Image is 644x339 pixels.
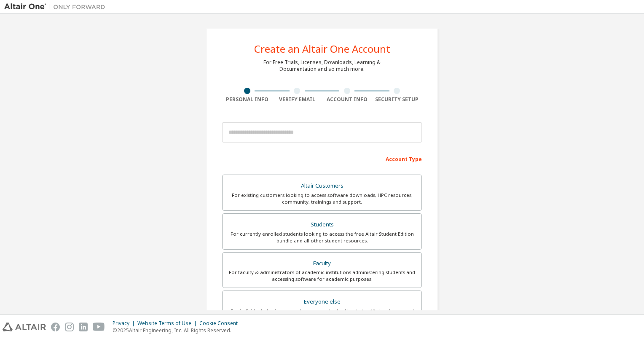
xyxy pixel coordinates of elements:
img: facebook.svg [51,323,60,331]
img: instagram.svg [65,323,74,331]
div: Faculty [228,258,416,269]
div: For Free Trials, Licenses, Downloads, Learning & Documentation and so much more. [263,59,381,73]
p: © 2025 Altair Engineering, Inc. All Rights Reserved. [113,327,243,334]
div: Security Setup [372,96,422,103]
div: Personal Info [222,96,272,103]
div: Account Type [222,152,422,165]
div: Verify Email [272,96,322,103]
div: For faculty & administrators of academic institutions administering students and accessing softwa... [228,269,416,282]
img: Altair One [4,3,110,11]
div: Account Info [322,96,372,103]
div: For existing customers looking to access software downloads, HPC resources, community, trainings ... [228,192,416,205]
div: Altair Customers [228,180,416,192]
div: Create an Altair One Account [254,44,390,54]
div: Students [228,219,416,231]
img: linkedin.svg [79,323,88,331]
img: altair_logo.svg [3,323,46,331]
div: For individuals, businesses and everyone else looking to try Altair software and explore our prod... [228,308,416,321]
div: Privacy [113,320,137,327]
div: Cookie Consent [199,320,243,327]
img: youtube.svg [93,323,105,331]
div: For currently enrolled students looking to access the free Altair Student Edition bundle and all ... [228,231,416,244]
div: Everyone else [228,296,416,308]
div: Website Terms of Use [137,320,199,327]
